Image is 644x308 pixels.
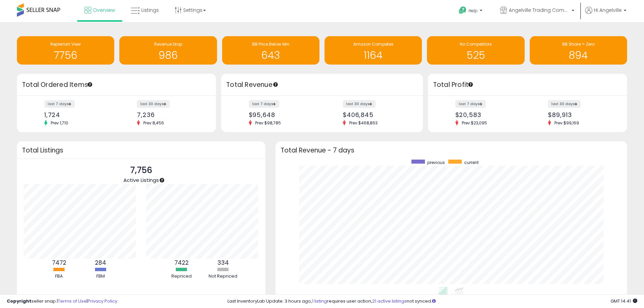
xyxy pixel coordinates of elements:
[458,120,491,126] span: Prev: $23,095
[594,7,622,14] span: Hi Angelville
[464,160,479,165] span: current
[203,273,243,280] div: Not Repriced
[47,120,72,126] span: Prev: 1,710
[161,273,202,280] div: Repriced
[44,100,75,108] label: last 7 days
[225,50,316,61] h1: 643
[95,259,106,267] b: 284
[455,111,523,118] div: $20,583
[281,148,622,153] h3: Total Revenue - 7 days
[226,80,418,90] h3: Total Revenue
[123,50,213,61] h1: 986
[123,176,159,184] span: Active Listings
[252,120,284,126] span: Prev: $98,785
[530,36,627,65] a: BB Share = Zero 894
[159,177,165,183] div: Tooltip anchor
[372,298,407,304] a: 21 active listings
[460,41,492,47] span: No Competitors
[430,50,521,61] h1: 525
[39,273,79,280] div: FBA
[272,81,279,88] div: Tooltip anchor
[249,111,317,118] div: $95,648
[353,41,393,47] span: Amazon Competes
[509,7,570,14] span: Angelville Trading Company
[427,36,524,65] a: No Competitors 525
[328,50,419,61] h1: 1164
[249,100,279,108] label: last 7 days
[140,120,167,126] span: Prev: 8,456
[44,111,112,118] div: 1,724
[585,7,626,22] a: Hi Angelville
[50,41,81,47] span: Replenish View
[217,259,229,267] b: 334
[228,298,637,305] div: Last InventoryLab Update: 3 hours ago, requires user action, not synced.
[427,160,445,165] span: previous
[611,298,637,304] span: 2025-08-11 14:41 GMT
[174,259,189,267] b: 7422
[469,8,478,14] span: Help
[123,164,159,177] p: 7,756
[433,80,622,90] h3: Total Profit
[343,100,376,108] label: last 30 days
[533,50,624,61] h1: 894
[325,36,422,65] a: Amazon Competes 1164
[7,298,31,304] strong: Copyright
[548,100,581,108] label: last 30 days
[252,41,289,47] span: BB Price Below Min
[551,120,582,126] span: Prev: $99,169
[119,36,217,65] a: Revenue Drop 986
[22,80,211,90] h3: Total Ordered Items
[432,299,436,303] i: Click here to read more about un-synced listings.
[80,273,121,280] div: FBM
[458,6,467,15] i: Get Help
[137,111,204,118] div: 7,236
[7,298,117,305] div: seller snap | |
[346,120,381,126] span: Prev: $468,863
[88,298,117,304] a: Privacy Policy
[137,100,170,108] label: last 30 days
[93,7,115,14] span: Overview
[548,111,615,118] div: $89,913
[52,259,66,267] b: 7472
[17,36,114,65] a: Replenish View 7756
[455,100,486,108] label: last 7 days
[141,7,159,14] span: Listings
[22,148,260,153] h3: Total Listings
[20,50,111,61] h1: 7756
[87,81,93,88] div: Tooltip anchor
[468,81,474,88] div: Tooltip anchor
[154,41,182,47] span: Revenue Drop
[58,298,87,304] a: Terms of Use
[312,298,327,304] a: 1 listing
[453,1,489,22] a: Help
[343,111,411,118] div: $406,845
[562,41,595,47] span: BB Share = Zero
[222,36,319,65] a: BB Price Below Min 643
